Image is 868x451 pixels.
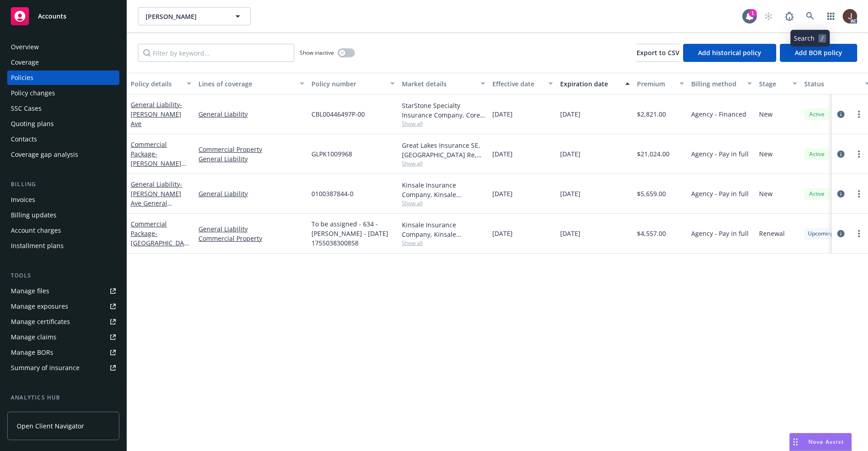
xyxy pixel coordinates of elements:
a: Commercial Package [131,140,188,187]
span: New [759,149,773,159]
span: $5,659.00 [637,189,666,198]
span: [DATE] [492,149,513,159]
div: Manage exposures [11,299,68,314]
div: Billing updates [11,208,57,222]
div: Billing method [691,79,742,89]
button: Add historical policy [683,44,776,62]
span: Agency - Pay in full [691,229,749,238]
div: Market details [402,79,475,89]
span: Active [808,110,826,118]
div: Kinsale Insurance Company, Kinsale Insurance, Amwins [402,180,485,199]
a: General Liability [131,100,182,128]
span: Show all [402,199,485,207]
span: [DATE] [492,189,513,198]
input: Filter by keyword... [138,44,294,62]
div: Contacts [11,132,37,146]
a: General Liability [198,154,304,164]
div: Policies [11,70,33,85]
a: Commercial Property [198,234,304,243]
a: Policies [7,70,119,85]
a: Manage claims [7,330,119,344]
span: $2,821.00 [637,109,666,119]
button: Nova Assist [789,433,852,451]
div: Policy number [311,79,385,89]
button: Billing method [688,73,755,94]
div: Quoting plans [11,117,54,131]
button: Policy number [308,73,398,94]
a: Coverage gap analysis [7,147,119,162]
div: Manage certificates [11,315,70,329]
span: Agency - Pay in full [691,189,749,198]
a: circleInformation [835,109,846,120]
a: Billing updates [7,208,119,222]
span: Accounts [38,13,66,20]
div: Manage claims [11,330,57,344]
a: circleInformation [835,149,846,160]
a: Report a Bug [780,7,798,25]
img: photo [843,9,857,23]
span: Show all [402,239,485,247]
div: Lines of coverage [198,79,294,89]
div: Installment plans [11,239,64,253]
div: Kinsale Insurance Company, Kinsale Insurance, Amwins [402,220,485,239]
a: Accounts [7,4,119,29]
a: Manage files [7,284,119,298]
span: GLPK1009968 [311,149,352,159]
a: more [854,109,864,120]
div: Great Lakes Insurance SE, [GEOGRAPHIC_DATA] Re, [GEOGRAPHIC_DATA] [402,141,485,160]
button: Stage [755,73,801,94]
span: [DATE] [560,229,580,238]
div: Drag to move [790,433,801,451]
div: SSC Cases [11,101,42,116]
button: Effective date [489,73,557,94]
span: [PERSON_NAME] [146,12,224,21]
a: General Liability [198,189,304,198]
button: Market details [398,73,489,94]
div: StarStone Specialty Insurance Company, Core Specialty, Amwins [402,101,485,120]
a: Start snowing [759,7,778,25]
span: Nova Assist [808,438,844,446]
span: Show inactive [300,49,334,56]
span: 0100387844-0 [311,189,354,198]
a: Manage BORs [7,345,119,360]
span: Renewal [759,229,785,238]
span: New [759,109,773,119]
div: Expiration date [560,79,620,89]
span: [DATE] [492,229,513,238]
div: Coverage [11,55,39,70]
a: Switch app [822,7,840,25]
a: circleInformation [835,228,846,239]
span: [DATE] [492,109,513,119]
div: Coverage gap analysis [11,147,78,162]
span: New [759,189,773,198]
button: Expiration date [557,73,633,94]
a: Commercial Property [198,145,304,154]
div: Invoices [11,193,35,207]
div: Tools [7,271,119,280]
span: [DATE] [560,109,580,119]
span: Active [808,190,826,198]
a: Policy changes [7,86,119,100]
a: Quoting plans [7,117,119,131]
a: more [854,228,864,239]
div: Overview [11,40,39,54]
a: Manage exposures [7,299,119,314]
a: General Liability [198,224,304,234]
span: - [PERSON_NAME] Ave [131,100,182,128]
div: Manage files [11,284,49,298]
a: General Liability [131,180,182,217]
button: Premium [633,73,688,94]
span: CBL00446497P-00 [311,109,365,119]
a: Account charges [7,223,119,238]
div: 1 [749,9,757,17]
span: To be assigned - 634 - [PERSON_NAME] - [DATE] 1755038300858 [311,219,395,248]
span: Open Client Navigator [17,421,84,431]
a: Invoices [7,193,119,207]
div: Billing [7,180,119,189]
div: Premium [637,79,674,89]
button: Lines of coverage [195,73,308,94]
a: Summary of insurance [7,361,119,375]
span: Export to CSV [637,48,679,57]
span: $21,024.00 [637,149,670,159]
